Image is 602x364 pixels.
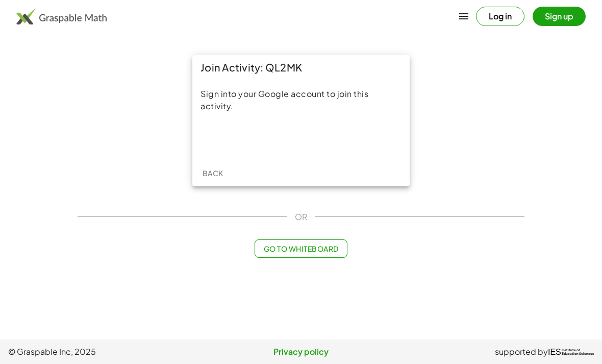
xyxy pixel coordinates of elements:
span: IES [548,347,561,357]
a: Privacy policy [204,346,399,358]
span: Institute of Education Sciences [562,349,594,356]
span: Go to Whiteboard [263,244,338,253]
div: Join Activity: QL2MK [192,55,410,80]
div: Sign in with Google. Opens in new tab [254,128,348,150]
span: supported by [495,346,548,358]
div: Sign into your Google account to join this activity. [200,88,402,112]
button: Go to Whiteboard [255,239,347,258]
span: Back [202,168,223,178]
button: Back [196,164,229,182]
button: Log in [476,7,524,26]
button: Sign up [533,7,586,26]
span: © Graspable Inc, 2025 [8,346,204,358]
iframe: Sign in with Google Button [249,128,353,150]
span: OR [295,211,307,223]
a: IESInstitute ofEducation Sciences [548,346,594,358]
